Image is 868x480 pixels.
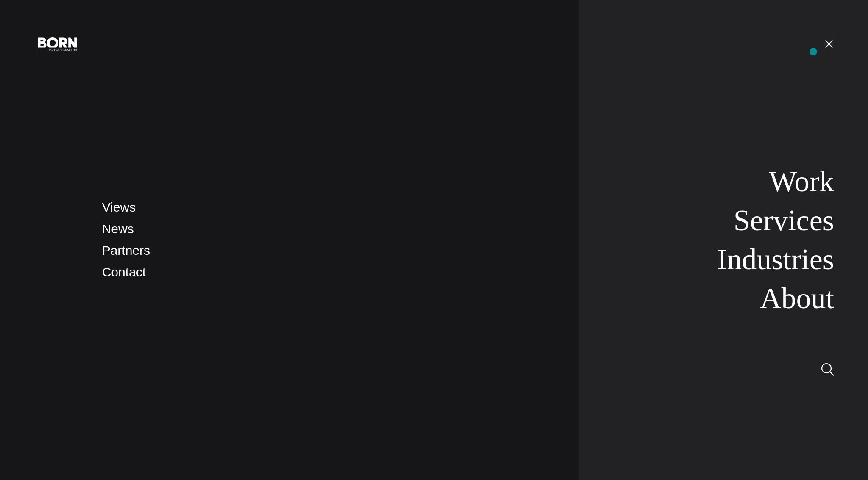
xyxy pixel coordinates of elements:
a: Industries [717,243,834,276]
a: About [760,282,834,314]
a: News [102,222,134,236]
a: Services [734,204,834,237]
a: Views [102,200,136,214]
a: Contact [102,265,146,279]
img: Search [821,363,834,376]
button: Open [819,35,839,52]
a: Work [769,165,834,198]
a: Partners [102,243,150,257]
